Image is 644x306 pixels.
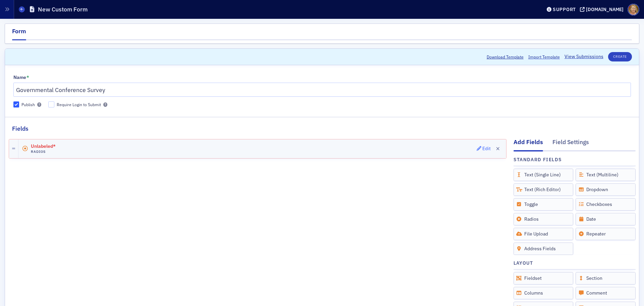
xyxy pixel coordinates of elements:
[482,147,491,150] div: Edit
[586,6,624,12] div: [DOMAIN_NAME]
[31,149,68,154] h4: Radios
[12,27,26,40] div: Form
[13,75,26,81] div: Name
[576,287,636,299] div: Comment
[514,243,574,255] div: Address Fields
[514,287,574,299] div: Columns
[21,102,35,107] div: Publish
[514,272,574,285] div: Fieldset
[576,272,636,285] div: Section
[12,124,29,133] h2: Fields
[514,183,574,196] div: Text (Rich Editor)
[608,52,632,61] button: Create
[576,198,636,211] div: Checkboxes
[477,144,491,154] button: Edit
[487,54,524,60] button: Download Template
[514,198,574,211] div: Toggle
[565,53,603,60] span: View Submissions
[553,6,576,12] div: Support
[514,228,574,240] div: File Upload
[576,213,636,225] div: Date
[514,138,543,151] div: Add Fields
[514,260,533,267] h4: Layout
[514,213,574,225] div: Radios
[514,169,574,181] div: Text (Single Line)
[580,7,626,12] button: [DOMAIN_NAME]
[528,54,560,60] span: Import Template
[628,4,639,15] span: Profile
[38,5,88,13] h1: New Custom Form
[514,156,562,163] h4: Standard Fields
[26,75,29,81] abbr: This field is required
[13,101,19,107] input: Publish
[48,101,54,107] input: Require Login to Submit
[31,144,68,149] span: Unlabeled*
[576,183,636,196] div: Dropdown
[576,169,636,181] div: Text (Multiline)
[57,102,101,107] div: Require Login to Submit
[552,138,589,150] div: Field Settings
[576,228,636,240] div: Repeater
